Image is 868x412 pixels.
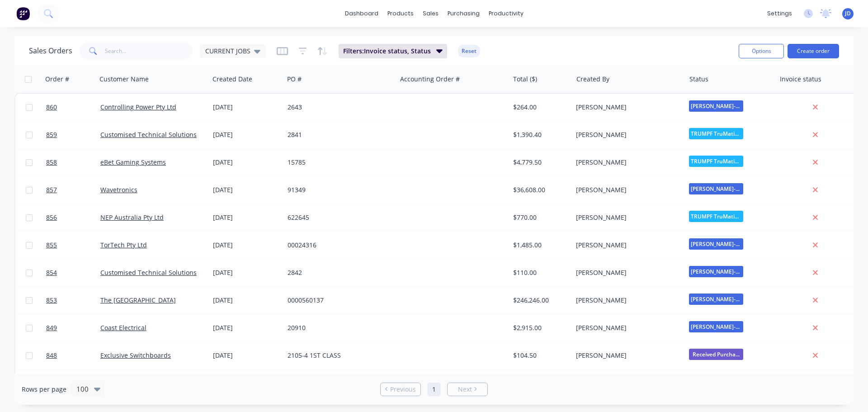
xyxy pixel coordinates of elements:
div: $1,390.40 [513,130,566,139]
div: [PERSON_NAME] [576,130,676,139]
div: products [383,7,418,20]
div: 2105-4 1ST CLASS [288,351,388,360]
span: [PERSON_NAME]-Power C5 [689,321,743,332]
a: 847 [46,369,100,397]
div: [PERSON_NAME] [576,213,676,222]
div: [PERSON_NAME] [576,323,676,332]
div: 2841 [288,130,388,139]
div: [DATE] [213,241,280,250]
div: Invoice status [780,75,821,84]
div: [PERSON_NAME] [576,241,676,250]
div: 0000560137 [288,296,388,305]
div: [PERSON_NAME] [576,103,676,112]
div: [PERSON_NAME] [576,158,676,167]
span: 856 [46,213,57,222]
span: 853 [46,296,57,305]
a: 856 [46,204,100,231]
span: Rows per page [22,385,66,394]
a: dashboard [340,7,383,20]
div: $110.00 [513,268,566,277]
div: Total ($) [513,75,537,84]
span: 849 [46,323,57,332]
span: Previous [390,385,416,394]
a: Exclusive Switchboards [100,351,171,360]
ul: Pagination [377,383,491,396]
a: 855 [46,232,100,259]
div: settings [763,7,797,20]
button: Create order [788,44,839,58]
a: Next page [448,385,487,394]
span: 848 [46,351,57,360]
div: 91349 [288,185,388,194]
div: 2842 [288,268,388,277]
div: Status [689,75,708,84]
div: [PERSON_NAME] [576,268,676,277]
input: Search... [105,42,193,60]
div: [DATE] [213,213,280,222]
div: [DATE] [213,268,280,277]
div: purchasing [443,7,484,20]
div: [DATE] [213,351,280,360]
span: [PERSON_NAME]-Power C5 [689,238,743,250]
span: Received Purcha... [689,349,743,360]
span: [PERSON_NAME]-Power C5 [689,294,743,305]
a: NEP Australia Pty Ltd [100,213,164,222]
a: 848 [46,342,100,369]
div: $104.50 [513,351,566,360]
div: $246,246.00 [513,296,566,305]
div: Customer Name [99,75,149,84]
span: TRUMPF TruMatic... [689,156,743,167]
div: productivity [484,7,528,20]
div: [PERSON_NAME] [576,185,676,194]
span: Next [458,385,472,394]
span: TRUMPF TruMatic... [689,128,743,139]
div: $770.00 [513,213,566,222]
a: 859 [46,121,100,148]
div: $2,915.00 [513,323,566,332]
div: Order # [45,75,69,84]
a: Coast Electrical [100,323,146,332]
span: 855 [46,241,57,250]
span: 859 [46,130,57,139]
div: [DATE] [213,323,280,332]
a: 858 [46,149,100,176]
a: 860 [46,94,100,121]
span: [PERSON_NAME]-Power C5 [689,100,743,112]
a: TorTech Pty Ltd [100,241,147,249]
div: [DATE] [213,185,280,194]
div: [DATE] [213,158,280,167]
a: 854 [46,259,100,286]
span: Filters: Invoice status, Status [343,47,431,56]
div: 00024316 [288,241,388,250]
div: $36,608.00 [513,185,566,194]
span: 860 [46,103,57,112]
a: 849 [46,314,100,341]
span: [PERSON_NAME]-Power C5 [689,183,743,194]
a: Customised Technical Solutions [100,130,197,139]
div: [PERSON_NAME] [576,351,676,360]
a: eBet Gaming Systems [100,158,166,166]
span: CURRENT JOBS [205,46,250,56]
a: 853 [46,287,100,314]
span: 858 [46,158,57,167]
span: JD [845,9,851,18]
div: 15785 [288,158,388,167]
div: Accounting Order # [400,75,460,84]
button: Options [739,44,784,58]
div: sales [418,7,443,20]
div: $1,485.00 [513,241,566,250]
div: 2643 [288,103,388,112]
a: The [GEOGRAPHIC_DATA] [100,296,176,304]
div: $4,779.50 [513,158,566,167]
span: 854 [46,268,57,277]
a: Page 1 is your current page [427,383,441,396]
a: Wavetronics [100,185,137,194]
img: Factory [16,7,30,20]
div: 622645 [288,213,388,222]
a: Previous page [381,385,420,394]
div: Created By [576,75,609,84]
span: 857 [46,185,57,194]
button: Filters:Invoice status, Status [339,44,447,58]
div: [PERSON_NAME] [576,296,676,305]
div: [DATE] [213,130,280,139]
